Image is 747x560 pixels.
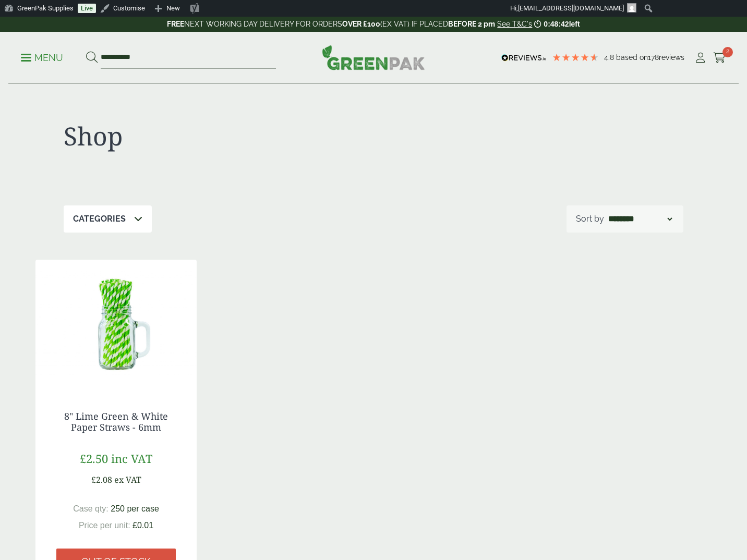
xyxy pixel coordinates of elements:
span: ex VAT [114,474,141,485]
span: £2.08 [91,474,112,485]
span: £2.50 [80,451,108,466]
i: Cart [713,53,726,63]
span: 250 per case [111,504,159,513]
span: Case qty: [73,504,109,513]
span: £0.01 [132,521,153,530]
span: 178 [648,53,659,62]
img: GreenPak Supplies [322,45,425,70]
strong: OVER £100 [342,20,380,28]
select: Shop order [606,213,674,225]
span: 2 [722,47,733,57]
p: Sort by [576,213,604,225]
a: See T&C's [497,20,532,28]
span: 4.8 [604,53,616,62]
a: 2 [713,50,726,66]
span: reviews [659,53,684,62]
a: 8" Lime Green & White Paper Straws - 6mm [64,410,168,434]
a: Live [78,4,96,13]
a: Menu [21,52,63,62]
strong: FREE [167,20,184,28]
img: REVIEWS.io [501,54,547,62]
span: [EMAIL_ADDRESS][DOMAIN_NAME] [518,4,624,12]
span: left [569,20,580,28]
span: inc VAT [111,451,152,466]
span: Price per unit: [79,521,130,530]
span: Based on [616,53,648,62]
h1: Shop [64,121,373,151]
span: 0:48:42 [544,20,569,28]
div: 4.78 Stars [552,53,599,62]
p: Categories [73,213,126,225]
strong: BEFORE 2 pm [448,20,495,28]
i: My Account [694,53,707,63]
p: Menu [21,52,63,64]
img: 8 [35,260,197,390]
